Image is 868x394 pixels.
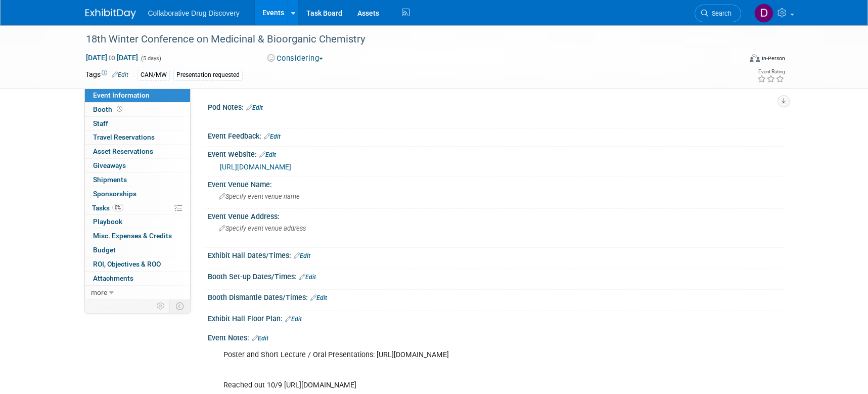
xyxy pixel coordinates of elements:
[85,89,190,102] a: Event Information
[173,70,243,80] div: Presentation requested
[695,5,741,22] a: Search
[754,4,773,23] img: Daniel Castro
[93,161,126,169] span: Giveaways
[246,104,263,111] a: Edit
[93,274,133,282] span: Attachments
[115,105,124,113] span: Booth not reserved yet
[208,209,783,222] div: Event Venue Address:
[93,119,108,127] span: Staff
[93,105,124,113] span: Booth
[93,217,122,226] span: Playbook
[93,91,150,99] span: Event Information
[85,229,190,243] a: Misc. Expenses & Credits
[85,272,190,285] a: Attachments
[750,54,760,62] img: Format-Inperson.png
[264,53,327,64] button: Considering
[91,288,107,296] span: more
[112,204,123,211] span: 0%
[252,335,268,342] a: Edit
[85,53,139,62] span: [DATE] [DATE]
[208,269,783,282] div: Booth Set-up Dates/Times:
[138,70,170,80] div: CAN/MW
[85,173,190,187] a: Shipments
[208,330,783,343] div: Event Notes:
[93,190,136,198] span: Sponsorships
[208,147,783,160] div: Event Website:
[294,252,310,259] a: Edit
[757,69,785,74] div: Event Rating
[140,55,161,62] span: (5 days)
[92,204,123,212] span: Tasks
[761,55,785,62] div: In-Person
[85,215,190,229] a: Playbook
[219,193,300,200] span: Specify event venue name
[220,163,291,171] a: [URL][DOMAIN_NAME]
[85,159,190,172] a: Giveaways
[85,243,190,257] a: Budget
[82,30,726,49] div: 18th Winter Conference on Medicinal & Bioorganic Chemistry
[208,177,783,190] div: Event Venue Name:
[85,69,128,81] td: Tags
[85,117,190,130] a: Staff
[148,9,240,17] span: Collaborative Drug Discovery
[85,286,190,299] a: more
[259,151,276,158] a: Edit
[85,257,190,271] a: ROI, Objectives & ROO
[85,103,190,116] a: Booth
[85,9,136,19] img: ExhibitDay
[681,53,786,68] div: Event Format
[93,147,153,155] span: Asset Reservations
[208,311,783,324] div: Exhibit Hall Floor Plan:
[93,232,172,240] span: Misc. Expenses & Credits
[93,176,127,184] span: Shipments
[208,100,783,113] div: Pod Notes:
[93,246,116,254] span: Budget
[264,133,281,140] a: Edit
[208,128,783,142] div: Event Feedback:
[112,71,128,78] a: Edit
[85,145,190,158] a: Asset Reservations
[208,248,783,261] div: Exhibit Hall Dates/Times:
[285,316,302,323] a: Edit
[169,299,190,313] td: Toggle Event Tabs
[107,54,117,62] span: to
[708,10,732,17] span: Search
[93,260,161,268] span: ROI, Objectives & ROO
[85,201,190,215] a: Tasks0%
[310,294,327,301] a: Edit
[93,133,155,141] span: Travel Reservations
[152,299,170,313] td: Personalize Event Tab Strip
[219,225,306,232] span: Specify event venue address
[85,187,190,201] a: Sponsorships
[85,130,190,144] a: Travel Reservations
[208,290,783,303] div: Booth Dismantle Dates/Times:
[299,274,316,281] a: Edit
